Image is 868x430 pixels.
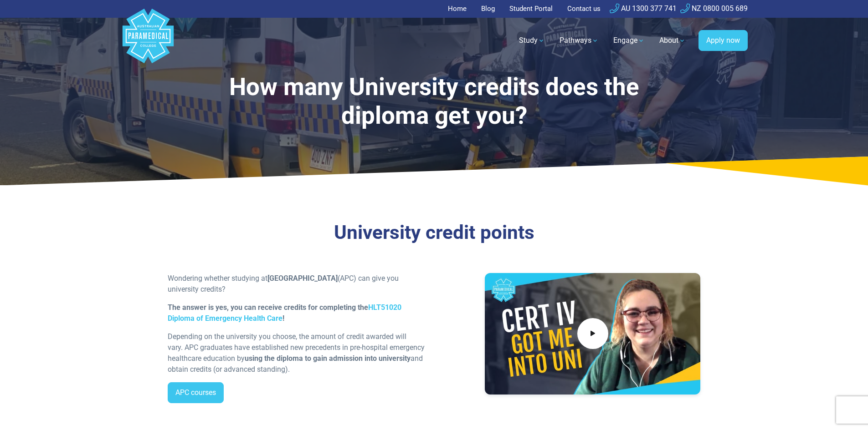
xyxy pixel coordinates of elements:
strong: using the diploma to gain admission into university [245,354,411,363]
a: NZ 0800 005 689 [680,4,748,13]
a: Australian Paramedical College [121,18,175,64]
a: About [654,28,691,53]
h3: University credit points [168,221,701,244]
a: Pathways [554,28,604,53]
p: Depending on the university you choose, the amount of credit awarded will vary. APC graduates hav... [168,331,429,375]
strong: [GEOGRAPHIC_DATA] [267,274,338,283]
a: APC courses [168,382,224,403]
a: Study [514,28,550,53]
p: Wondering whether studying at (APC) can give you university credits? [168,273,429,295]
a: AU 1300 377 741 [610,4,677,13]
h1: How many University credits does the diploma get you? [199,73,669,131]
strong: The answer is yes, you can receive credits for completing the ! [168,303,401,323]
a: Apply now [699,30,748,51]
a: Engage [608,28,650,53]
